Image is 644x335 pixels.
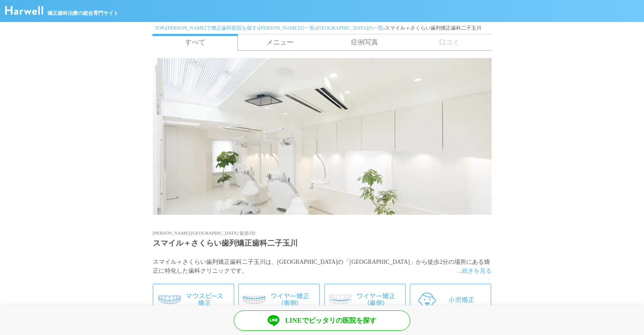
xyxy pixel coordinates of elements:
h1: スマイル＋さくらい歯列矯正歯科二子玉川 [153,238,492,249]
img: ハーウェル [5,6,43,15]
span: スマイル＋さくらい歯列矯正歯科二子玉川 [385,25,481,31]
a: すべて [152,34,238,51]
div: › › › › [153,22,492,34]
img: feature-clear-aligner-on-large-ecdec711.png [153,284,234,316]
a: メニュー [238,34,322,50]
a: [PERSON_NAME]で矯正歯科医院を探す [166,25,257,31]
a: ハーウェル [5,9,43,16]
p: スマイル＋さくらい歯列矯正歯科二子玉川は、[GEOGRAPHIC_DATA]の「[GEOGRAPHIC_DATA]」から徒歩2分の場所にある矯正に特化した歯科クリニックです。 [153,257,492,275]
a: LINEでピッタリの医院を探す [234,310,410,331]
span: ...続きを見る [457,266,492,275]
a: 症例写真 [322,34,407,50]
img: feature-pediatric-on-large-8aa5299e.png [410,284,491,316]
span: 矯正歯科治療の総合専門サイト [47,9,119,17]
img: スマイル＋さくらい歯列矯正歯科二子玉川イメージ写真 [153,58,492,215]
a: [GEOGRAPHIC_DATA]の一覧 [316,25,383,31]
img: feature-lingual-braces-on-large-c8e481d2.png [324,284,406,316]
img: feature-labial-braces-on-large-de38ea8d.png [238,284,320,316]
a: [PERSON_NAME]の一覧 [259,25,314,31]
a: TOP [155,25,164,31]
span: 口コミ [407,34,492,50]
div: [PERSON_NAME]/[GEOGRAPHIC_DATA] 徒歩2分 [153,228,492,238]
